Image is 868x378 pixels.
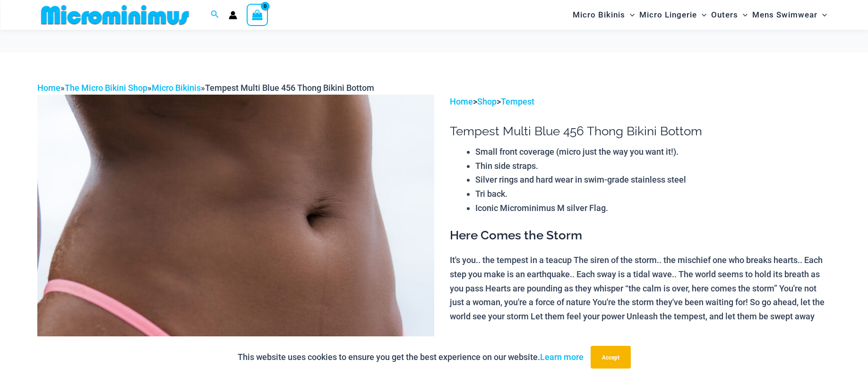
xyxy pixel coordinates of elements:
[450,253,831,324] p: It's you.. the tempest in a teacup The siren of the storm.. the mischief one who breaks hearts.. ...
[475,187,831,201] li: Tri back.
[247,4,268,26] a: View Shopping Cart, empty
[205,83,374,93] span: Tempest Multi Blue 456 Thong Bikini Bottom
[501,97,534,106] a: Tempest
[238,350,584,364] p: This website uses cookies to ensure you get the best experience on our website.
[229,11,237,19] a: Account icon link
[152,83,201,93] a: Micro Bikinis
[569,1,831,28] nav: Site Navigation
[37,83,374,93] span: » » »
[591,346,631,369] button: Accept
[697,3,706,27] span: Menu Toggle
[475,145,831,159] li: Small front coverage (micro just the way you want it!).
[475,159,831,173] li: Thin side straps.
[65,83,147,93] a: The Micro Bikini Shop
[211,9,219,21] a: Search icon link
[639,3,697,27] span: Micro Lingerie
[450,95,831,109] p: > >
[475,201,831,215] li: Iconic Microminimus M silver Flag.
[738,3,748,27] span: Menu Toggle
[570,3,637,27] a: Micro BikinisMenu ToggleMenu Toggle
[752,3,817,27] span: Mens Swimwear
[475,173,831,187] li: Silver rings and hard wear in swim-grade stainless steel
[477,97,497,106] a: Shop
[750,3,829,27] a: Mens SwimwearMenu ToggleMenu Toggle
[709,3,750,27] a: OutersMenu ToggleMenu Toggle
[625,3,635,27] span: Menu Toggle
[37,83,60,93] a: Home
[540,352,584,362] a: Learn more
[711,3,738,27] span: Outers
[637,3,709,27] a: Micro LingerieMenu ToggleMenu Toggle
[450,124,831,139] h1: Tempest Multi Blue 456 Thong Bikini Bottom
[37,4,193,26] img: MM SHOP LOGO FLAT
[450,228,831,244] h3: Here Comes the Storm
[817,3,827,27] span: Menu Toggle
[573,3,625,27] span: Micro Bikinis
[450,97,473,106] a: Home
